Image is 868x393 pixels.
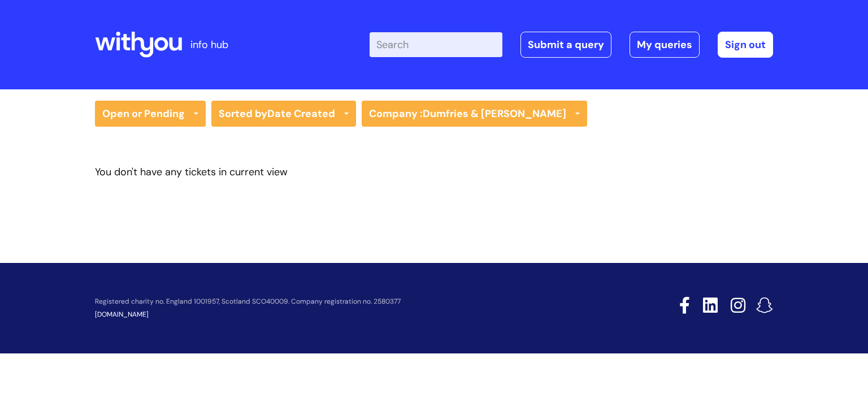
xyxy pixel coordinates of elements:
[362,101,587,127] a: Company :Dumfries & [PERSON_NAME]
[95,163,773,181] div: You don't have any tickets in current view
[718,32,773,58] a: Sign out
[370,32,502,57] input: Search
[630,32,700,58] a: My queries
[520,32,611,58] a: Submit a query
[211,101,356,127] a: Sorted byDate Created
[370,32,773,58] div: | -
[267,107,335,120] b: Date Created
[95,101,206,127] a: Open or Pending
[95,310,149,319] a: [DOMAIN_NAME]
[190,36,228,54] p: info hub
[423,107,566,120] strong: Dumfries & [PERSON_NAME]
[95,298,599,305] p: Registered charity no. England 1001957, Scotland SCO40009. Company registration no. 2580377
